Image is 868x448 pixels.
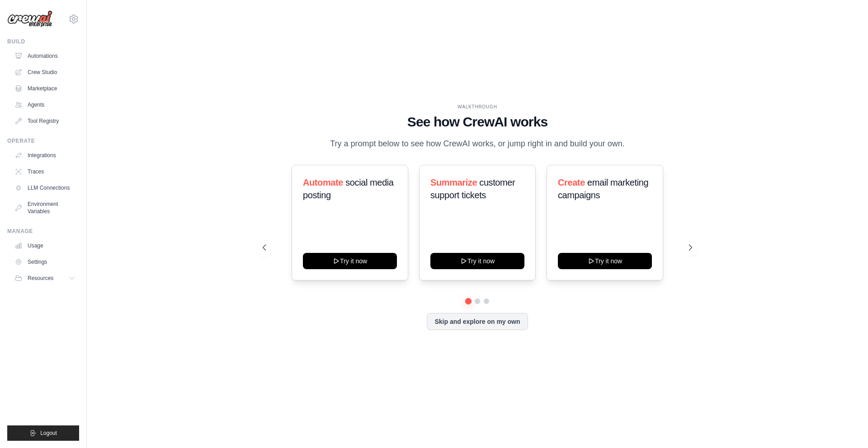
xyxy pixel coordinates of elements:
div: Build [7,38,79,45]
div: Operate [7,137,79,145]
span: Logout [40,429,57,437]
span: customer support tickets [430,177,515,200]
div: Manage [7,228,79,235]
a: Tool Registry [11,114,79,128]
button: Try it now [430,253,524,269]
button: Try it now [558,253,652,269]
img: Logo [7,10,52,28]
button: Try it now [303,253,397,269]
a: LLM Connections [11,181,79,195]
div: WALKTHROUGH [263,103,692,110]
button: Skip and explore on my own [427,313,528,330]
p: Try a prompt below to see how CrewAI works, or jump right in and build your own. [325,137,629,150]
button: Logout [7,425,79,441]
span: Resources [28,275,53,282]
a: Traces [11,164,79,179]
a: Automations [11,49,79,63]
a: Settings [11,255,79,269]
span: social media posting [303,177,394,200]
a: Marketplace [11,81,79,96]
a: Integrations [11,148,79,163]
a: Usage [11,238,79,253]
a: Environment Variables [11,197,79,219]
h1: See how CrewAI works [263,114,692,130]
button: Resources [11,271,79,285]
span: Summarize [430,177,477,187]
span: Create [558,177,585,187]
a: Crew Studio [11,65,79,79]
a: Agents [11,98,79,112]
span: Automate [303,177,343,187]
span: email marketing campaigns [558,177,648,200]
